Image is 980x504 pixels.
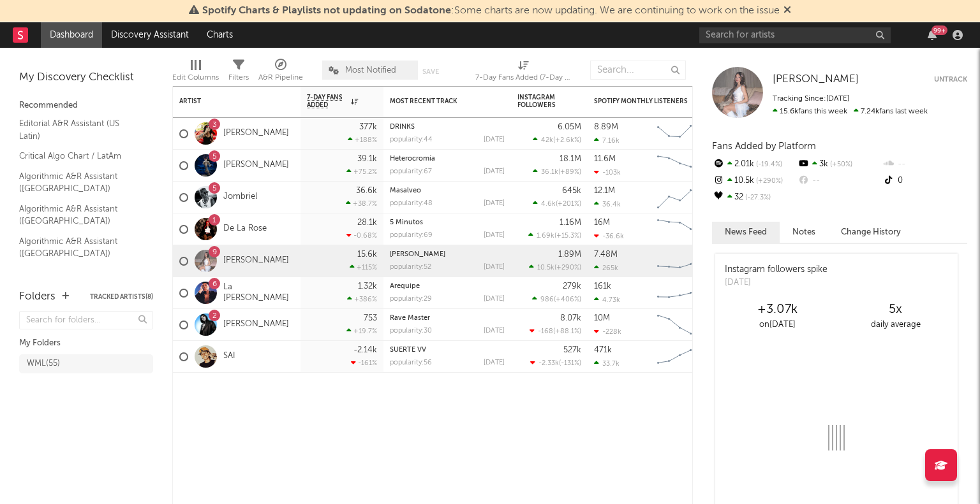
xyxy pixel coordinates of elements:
[651,150,709,182] svg: Chart title
[390,347,426,354] a: SUERTE VV
[390,155,505,162] div: Heterocromía
[712,189,797,206] div: 32
[594,264,618,272] div: 265k
[390,97,486,105] div: Most Recent Track
[346,168,377,176] div: +75.2 %
[712,222,780,243] button: News Feed
[357,219,377,227] div: 28.1k
[517,94,562,109] div: Instagram Followers
[390,219,423,226] a: 5 Minutos
[558,250,581,259] div: 1.89M
[773,108,928,115] span: 7.24k fans last week
[198,22,242,48] a: Charts
[556,264,579,271] span: +290 %
[19,169,140,196] a: Algorithmic A&R Assistant ([GEOGRAPHIC_DATA])
[556,296,579,303] span: +406 %
[594,314,610,322] div: 10M
[555,137,579,144] span: +2.6k %
[590,61,686,80] input: Search...
[718,317,836,333] div: on [DATE]
[651,182,709,213] svg: Chart title
[390,251,445,258] a: [PERSON_NAME]
[351,359,377,367] div: -161 %
[307,94,348,109] span: 7-Day Fans Added
[345,66,396,75] span: Most Notified
[558,123,581,131] div: 6.05M
[346,199,377,208] div: +38.7 %
[561,360,579,367] span: -131 %
[390,359,432,366] div: popularity: 56
[484,232,505,239] div: [DATE]
[102,22,198,48] a: Discovery Assistant
[347,295,377,303] div: +386 %
[594,187,615,195] div: 12.1M
[754,178,783,185] span: +290 %
[540,296,554,303] span: 986
[797,173,882,189] div: --
[712,141,816,151] span: Fans Added by Platform
[364,314,377,322] div: 753
[390,136,433,143] div: popularity: 44
[223,282,294,304] a: La [PERSON_NAME]
[19,202,140,228] a: Algorithmic A&R Assistant ([GEOGRAPHIC_DATA])
[594,168,621,176] div: -103k
[783,6,791,16] span: Dismiss
[390,187,421,194] a: Masalveo
[882,156,967,173] div: --
[651,341,709,373] svg: Chart title
[390,187,505,194] div: Masalveo
[390,232,433,239] div: popularity: 69
[594,282,611,291] div: 161k
[484,359,505,366] div: [DATE]
[484,328,505,335] div: [DATE]
[725,277,828,289] div: [DATE]
[529,263,581,271] div: ( )
[594,296,620,304] div: 4.73k
[484,200,505,207] div: [DATE]
[172,70,219,85] div: Edit Columns
[541,169,558,176] span: 36.1k
[718,302,836,317] div: +3.07k
[19,289,56,305] div: Folders
[538,328,553,335] span: -168
[773,95,849,103] span: Tracking Since: [DATE]
[179,97,275,105] div: Artist
[828,161,852,168] span: +50 %
[712,173,797,189] div: 10.5k
[359,123,377,131] div: 377k
[563,282,581,291] div: 279k
[932,25,947,35] div: 99 +
[353,346,377,354] div: -2.14k
[390,168,432,175] div: popularity: 67
[797,156,882,173] div: 3k
[475,70,571,85] div: 7-Day Fans Added (7-Day Fans Added)
[594,155,616,163] div: 11.6M
[19,98,153,113] div: Recommended
[19,149,140,163] a: Critical Algo Chart / LatAm
[533,168,581,176] div: ( )
[350,263,377,271] div: +115 %
[541,201,556,208] span: 4.6k
[773,74,859,85] span: [PERSON_NAME]
[484,264,505,271] div: [DATE]
[358,282,377,291] div: 1.32k
[651,213,709,245] svg: Chart title
[390,200,433,207] div: popularity: 48
[390,283,420,290] a: Arequipe
[223,128,289,139] a: [PERSON_NAME]
[390,219,505,226] div: 5 Minutos
[19,354,153,373] a: WML(55)
[594,232,624,240] div: -36.6k
[651,309,709,341] svg: Chart title
[422,68,439,75] button: Save
[357,250,377,259] div: 15.6k
[560,155,581,163] div: 18.1M
[699,27,891,43] input: Search for artists
[223,351,235,362] a: SAI
[556,233,579,240] span: +15.3 %
[780,222,828,243] button: Notes
[390,328,432,335] div: popularity: 30
[390,347,505,354] div: SUERTE VV
[928,30,937,40] button: 99+
[172,54,219,91] div: Edit Columns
